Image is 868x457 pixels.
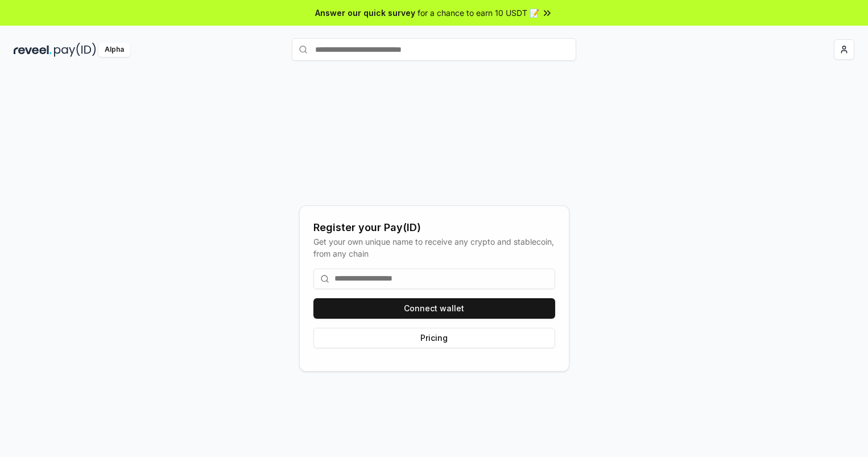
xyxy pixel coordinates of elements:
img: reveel_dark [14,43,52,57]
span: for a chance to earn 10 USDT 📝 [418,7,539,19]
img: pay_id [54,43,96,57]
button: Connect wallet [313,298,555,319]
div: Register your Pay(ID) [313,220,555,236]
div: Get your own unique name to receive any crypto and stablecoin, from any chain [313,236,555,260]
div: Alpha [98,43,130,57]
button: Pricing [313,328,555,348]
span: Answer our quick survey [315,7,415,19]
